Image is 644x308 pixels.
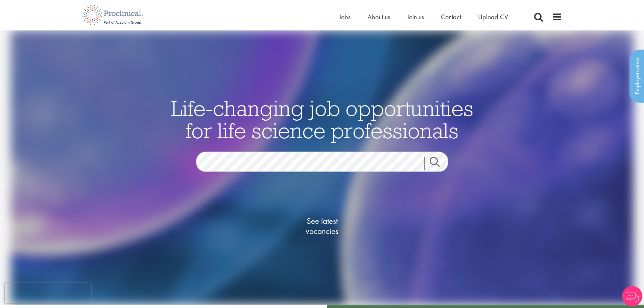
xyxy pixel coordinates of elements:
[288,216,356,236] span: See latest vacancies
[10,30,634,305] img: candidate home
[171,95,473,144] span: Life-changing job opportunities for life science professionals
[288,189,356,263] a: See latestvacancies
[441,13,461,21] a: Contact
[5,283,91,303] iframe: reCAPTCHA
[367,13,390,21] a: About us
[478,13,508,21] a: Upload CV
[339,13,351,21] a: Jobs
[407,13,424,21] a: Join us
[622,286,642,306] img: Chatbot
[424,157,453,170] a: Job search submit button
